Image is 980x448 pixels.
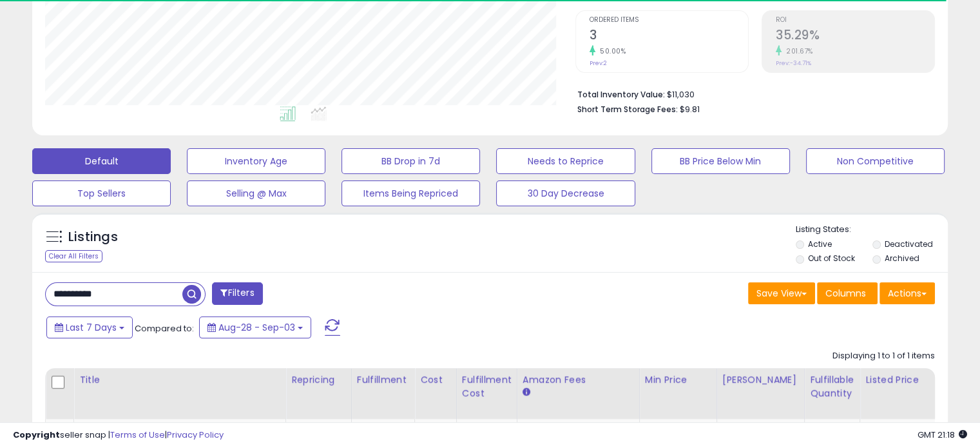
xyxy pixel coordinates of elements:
h5: Listings [68,228,118,246]
small: Prev: 2 [590,59,607,67]
h2: 35.29% [776,28,934,45]
div: Min Price [645,373,711,387]
span: 2025-09-11 21:18 GMT [918,429,967,441]
button: Selling @ Max [187,180,325,206]
button: Top Sellers [32,180,171,206]
button: Default [32,148,171,174]
a: Privacy Policy [167,429,224,441]
span: Columns [825,287,866,300]
div: seller snap | | [13,429,224,442]
div: Fulfillment [357,373,409,387]
div: Title [79,373,280,387]
button: Last 7 Days [46,317,133,338]
div: Amazon Fees [523,373,634,387]
button: Needs to Reprice [496,148,635,174]
b: Short Term Storage Fees: [577,104,678,115]
small: 201.67% [782,46,813,56]
label: Active [808,239,832,249]
a: Terms of Use [110,429,165,441]
button: BB Price Below Min [651,148,790,174]
button: Aug-28 - Sep-03 [199,317,311,338]
span: Ordered Items [590,17,748,24]
p: Listing States: [796,224,948,236]
h2: 3 [590,28,748,45]
label: Deactivated [884,239,932,249]
label: Out of Stock [808,253,855,264]
label: Archived [884,253,919,264]
span: Last 7 Days [66,321,117,334]
small: Prev: -34.71% [776,59,811,67]
button: 30 Day Decrease [496,180,635,206]
div: Listed Price [865,373,977,387]
button: Columns [817,282,878,304]
button: Non Competitive [806,148,945,174]
li: $11,030 [577,86,925,101]
small: Amazon Fees. [523,387,530,398]
span: Compared to: [135,322,194,335]
div: [PERSON_NAME] [722,373,799,387]
div: Clear All Filters [45,250,102,262]
button: Filters [212,282,262,305]
button: BB Drop in 7d [341,148,480,174]
span: ROI [776,17,934,24]
div: Cost [420,373,451,387]
b: Total Inventory Value: [577,89,665,100]
button: Items Being Repriced [341,180,480,206]
button: Actions [879,282,935,304]
div: Repricing [291,373,346,387]
div: Fulfillment Cost [462,373,512,400]
span: Aug-28 - Sep-03 [218,321,295,334]
strong: Copyright [13,429,60,441]
button: Inventory Age [187,148,325,174]
div: Displaying 1 to 1 of 1 items [832,350,935,362]
small: 50.00% [595,46,626,56]
span: $9.81 [680,103,700,115]
div: Fulfillable Quantity [810,373,854,400]
button: Save View [748,282,815,304]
